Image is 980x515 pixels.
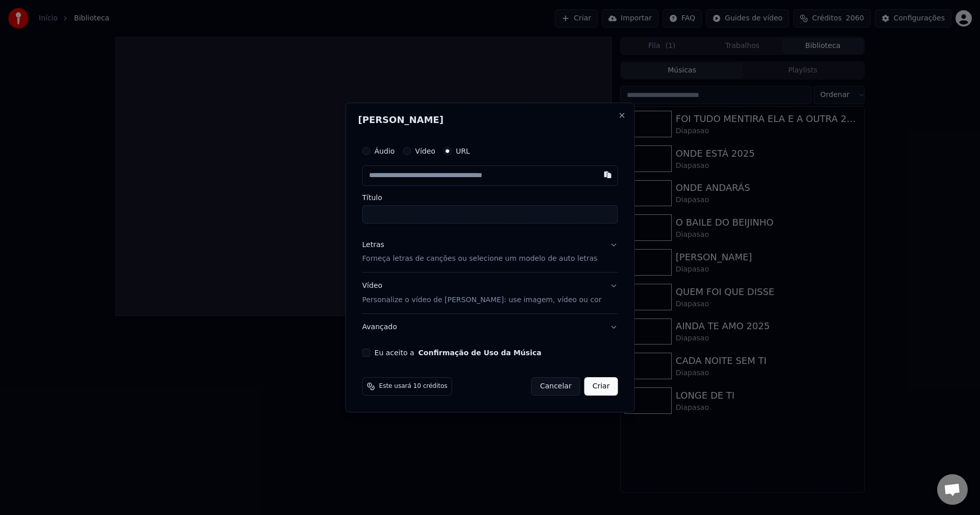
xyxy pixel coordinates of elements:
label: Eu aceito a [375,349,542,356]
h2: [PERSON_NAME] [358,115,622,125]
span: Este usará 10 créditos [379,382,448,390]
div: Vídeo [362,281,602,306]
p: Personalize o vídeo de [PERSON_NAME]: use imagem, vídeo ou cor [362,295,602,305]
button: Avançado [362,314,618,340]
button: Criar [584,377,618,396]
button: VídeoPersonalize o vídeo de [PERSON_NAME]: use imagem, vídeo ou cor [362,273,618,314]
label: Título [362,194,618,201]
button: LetrasForneça letras de canções ou selecione um modelo de auto letras [362,232,618,273]
label: URL [456,148,470,155]
button: Eu aceito a [419,349,542,356]
button: Cancelar [531,377,580,396]
label: Áudio [375,148,395,155]
label: Vídeo [415,148,435,155]
p: Forneça letras de canções ou selecione um modelo de auto letras [362,254,598,264]
div: Letras [362,240,384,250]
